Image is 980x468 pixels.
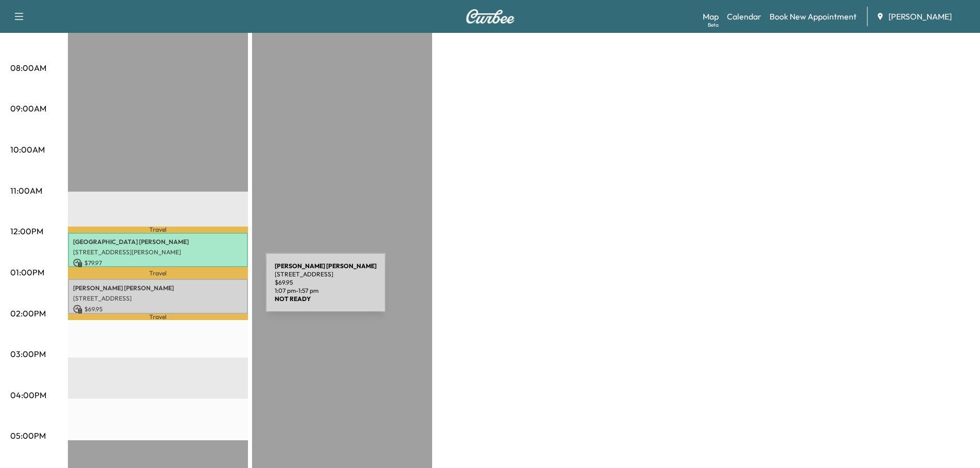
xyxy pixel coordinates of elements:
[73,294,243,303] p: [STREET_ADDRESS]
[10,62,46,74] p: 08:00AM
[10,389,46,401] p: 04:00PM
[10,102,46,115] p: 09:00AM
[770,10,857,23] a: Book New Appointment
[73,284,243,292] p: [PERSON_NAME] [PERSON_NAME]
[727,10,761,23] a: Calendar
[703,10,719,23] a: MapBeta
[10,143,45,156] p: 10:00AM
[888,10,952,23] span: [PERSON_NAME]
[466,9,515,24] img: Curbee Logo
[68,314,248,320] p: Travel
[68,227,248,233] p: Travel
[73,248,243,256] p: [STREET_ADDRESS][PERSON_NAME]
[10,184,42,197] p: 11:00AM
[68,267,248,279] p: Travel
[708,21,719,29] div: Beta
[10,266,44,278] p: 01:00PM
[10,348,46,360] p: 03:00PM
[10,225,43,237] p: 12:00PM
[73,305,243,314] p: $ 69.95
[73,258,243,268] p: $ 79.97
[73,238,243,246] p: [GEOGRAPHIC_DATA] [PERSON_NAME]
[10,429,46,442] p: 05:00PM
[10,307,46,320] p: 02:00PM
